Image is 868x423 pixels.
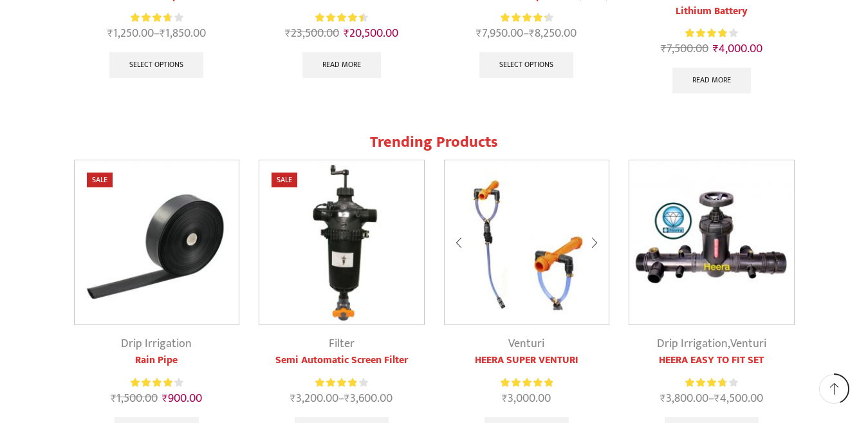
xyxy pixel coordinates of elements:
[501,376,553,390] span: Rated out of 5
[107,24,113,43] span: ₹
[315,376,356,390] span: Rated out of 5
[714,389,763,408] bdi: 4,500.00
[344,24,349,43] span: ₹
[479,52,573,78] a: Select options for “Heera Rain Gun Complete Set (1.25")”
[502,389,551,408] bdi: 3,000.00
[660,389,708,408] bdi: 3,800.00
[713,39,719,59] span: ₹
[370,129,498,155] span: Trending Products
[445,160,609,325] img: Heera Super Venturi
[685,376,725,390] span: Rated out of 5
[502,389,508,408] span: ₹
[75,160,239,325] img: Heera Rain Pipe
[329,334,355,353] a: Filter
[501,11,553,24] div: Rated 4.38 out of 5
[109,52,203,78] a: Select options for “Heera Inline Drip Lateral”
[661,39,708,59] bdi: 7,500.00
[344,389,350,408] span: ₹
[476,24,523,43] bdi: 7,950.00
[529,24,577,43] bdi: 8,250.00
[685,376,737,390] div: Rated 3.83 out of 5
[713,39,762,59] bdi: 4,000.00
[672,68,751,93] a: Read more about “Heera Gold Double Motor with Lithium Battery”
[315,11,367,24] div: Rated 4.55 out of 5
[730,334,766,353] a: Venturi
[657,334,728,353] a: Drip Irrigation
[131,11,171,24] span: Rated out of 5
[107,24,154,43] bdi: 1,250.00
[508,334,544,353] a: Venturi
[529,24,535,43] span: ₹
[285,24,291,43] span: ₹
[259,390,425,408] span: –
[162,389,202,408] bdi: 900.00
[272,173,297,187] span: Sale
[685,26,737,40] div: Rated 3.91 out of 5
[259,160,424,325] img: Semi Automatic Screen Filter
[629,160,794,325] img: Heera Easy To Fit Set
[714,389,720,408] span: ₹
[629,353,795,368] a: HEERA EASY TO FIT SET
[660,389,666,408] span: ₹
[315,11,363,24] span: Rated out of 5
[685,26,726,40] span: Rated out of 5
[111,389,158,408] bdi: 1,500.00
[501,376,553,390] div: Rated 5.00 out of 5
[302,52,381,78] a: Read more about “Heera Brush Cutter”
[111,389,116,408] span: ₹
[74,25,240,42] span: –
[162,389,168,408] span: ₹
[290,389,296,408] span: ₹
[344,24,398,43] bdi: 20,500.00
[121,334,192,353] a: Drip Irrigation
[290,389,338,408] bdi: 3,200.00
[661,39,667,59] span: ₹
[629,390,795,408] span: –
[476,24,482,43] span: ₹
[160,24,165,43] span: ₹
[285,24,339,43] bdi: 23,500.00
[131,11,183,24] div: Rated 3.81 out of 5
[259,353,425,368] a: Semi Automatic Screen Filter
[131,376,183,390] div: Rated 4.13 out of 5
[444,353,610,368] a: HEERA SUPER VENTURI
[160,24,206,43] bdi: 1,850.00
[131,376,174,390] span: Rated out of 5
[501,11,546,24] span: Rated out of 5
[344,389,392,408] bdi: 3,600.00
[444,25,610,42] span: –
[74,353,240,368] a: Rain Pipe
[87,173,113,187] span: Sale
[315,376,367,390] div: Rated 3.92 out of 5
[629,335,795,353] div: ,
